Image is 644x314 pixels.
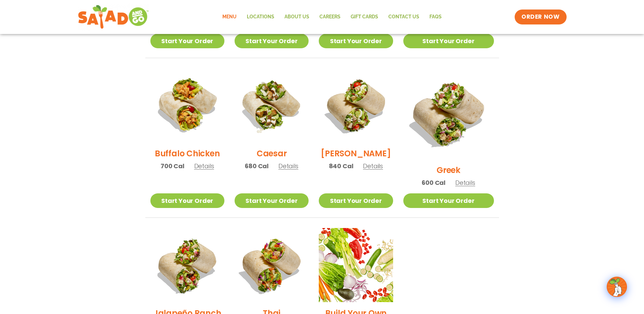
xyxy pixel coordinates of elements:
a: Start Your Order [403,34,494,48]
img: Product photo for Build Your Own [319,228,393,302]
span: 840 Cal [329,161,353,171]
span: ORDER NOW [521,13,559,21]
span: Details [194,162,214,170]
h2: [PERSON_NAME] [321,147,391,159]
span: Details [363,162,383,170]
span: 700 Cal [161,161,184,171]
img: new-SAG-logo-768×292 [78,3,149,31]
span: 680 Cal [245,161,269,171]
img: Product photo for Thai Wrap [235,228,309,302]
span: 600 Cal [422,178,445,187]
img: Product photo for Buffalo Chicken Wrap [150,68,224,142]
a: Start Your Order [150,193,224,208]
a: Menu [217,9,242,25]
a: ORDER NOW [515,10,566,24]
img: Product photo for Jalapeño Ranch Wrap [150,228,224,302]
a: Contact Us [383,9,424,25]
h2: Buffalo Chicken [155,147,220,159]
h2: Caesar [257,147,287,159]
a: FAQs [424,9,447,25]
img: wpChatIcon [607,277,626,296]
span: Details [455,178,475,187]
a: Careers [314,9,346,25]
a: Locations [242,9,279,25]
h2: Greek [437,164,460,176]
a: Start Your Order [235,193,309,208]
img: Product photo for Cobb Wrap [319,68,393,142]
a: Start Your Order [150,34,224,48]
img: Product photo for Caesar Wrap [235,68,309,142]
a: Start Your Order [235,34,309,48]
a: Start Your Order [319,34,393,48]
a: GIFT CARDS [346,9,383,25]
nav: Menu [217,9,447,25]
a: Start Your Order [403,193,494,208]
span: Details [278,162,298,170]
img: Product photo for Greek Wrap [403,68,494,159]
a: Start Your Order [319,193,393,208]
a: About Us [279,9,314,25]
